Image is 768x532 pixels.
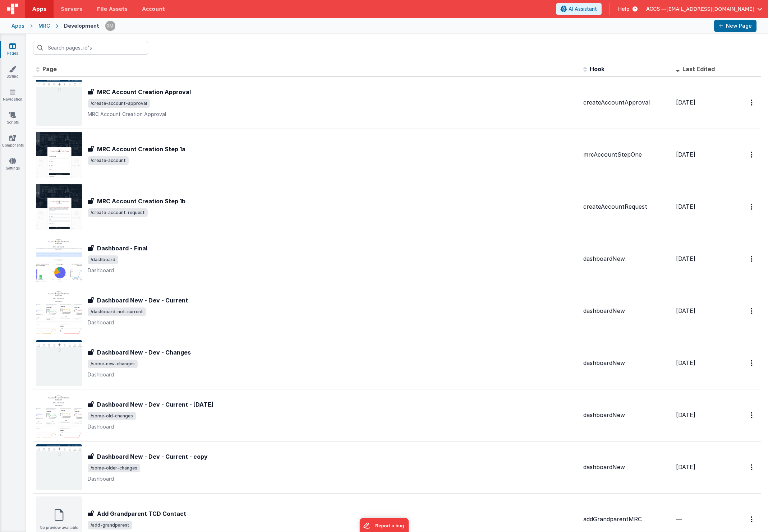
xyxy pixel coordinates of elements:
span: ACCS — [646,5,666,13]
button: New Page [714,20,756,32]
button: Options [746,147,758,162]
button: Options [746,512,758,527]
div: dashboardNew [583,411,670,419]
img: 1e10b08f9103151d1000344c2f9be56b [105,21,115,31]
p: MRC Account Creation Approval [88,111,578,118]
span: /some-older-changes [88,464,140,472]
h3: Dashboard - Final [97,244,147,253]
span: /some-old-changes [88,412,136,420]
h3: Add Grandparent TCD Contact [97,509,186,518]
span: Apps [32,5,46,13]
span: Hook [590,65,604,73]
div: MRC [38,22,50,29]
span: [EMAIL_ADDRESS][DOMAIN_NAME] [666,5,754,13]
span: [DATE] [676,463,695,471]
h3: MRC Account Creation Step 1b [97,197,185,205]
h3: Dashboard New - Dev - Current - copy [97,452,208,461]
div: dashboardNew [583,307,670,315]
span: Page [42,65,57,73]
span: [DATE] [676,255,695,262]
button: Options [746,199,758,214]
button: Options [746,251,758,266]
div: dashboardNew [583,463,670,471]
h3: Dashboard New - Dev - Current [97,296,188,305]
span: AI Assistant [569,5,597,13]
div: dashboardNew [583,359,670,367]
span: [DATE] [676,151,695,158]
span: File Assets [97,5,128,13]
span: [DATE] [676,359,695,366]
h3: MRC Account Creation Step 1a [97,145,185,153]
button: ACCS — [EMAIL_ADDRESS][DOMAIN_NAME] [646,5,762,13]
div: mrcAccountStepOne [583,151,670,159]
p: Dashboard [88,371,578,378]
button: Options [746,304,758,318]
div: Development [64,22,99,29]
button: Options [746,356,758,370]
p: Dashboard [88,475,578,482]
span: [DATE] [676,203,695,210]
span: /add-grandparent [88,521,132,529]
button: Options [746,95,758,110]
p: Dashboard [88,319,578,326]
h3: Dashboard New - Dev - Changes [97,348,191,357]
button: AI Assistant [556,3,602,15]
button: Options [746,460,758,475]
h3: Dashboard New - Dev - Current - [DATE] [97,400,213,409]
div: createAccountRequest [583,203,670,211]
p: Dashboard [88,423,578,430]
span: [DATE] [676,411,695,418]
span: /create-account-approval [88,99,150,108]
span: /create-account-request [88,208,148,217]
span: Help [618,5,630,13]
h3: MRC Account Creation Approval [97,88,191,96]
input: Search pages, id's ... [33,41,148,55]
div: createAccountApproval [583,98,670,107]
span: [DATE] [676,307,695,314]
div: Apps [12,22,24,29]
span: Servers [61,5,82,13]
div: addGrandparentMRC [583,515,670,523]
span: Last Edited [682,65,715,73]
span: /dashboard-not-current [88,307,146,316]
span: /create-account [88,156,129,165]
span: — [676,515,682,523]
div: dashboardNew [583,255,670,263]
span: /some-new-changes [88,360,138,368]
span: [DATE] [676,99,695,106]
button: Options [746,408,758,422]
p: Dashboard [88,267,578,274]
span: /dashboard [88,255,118,264]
